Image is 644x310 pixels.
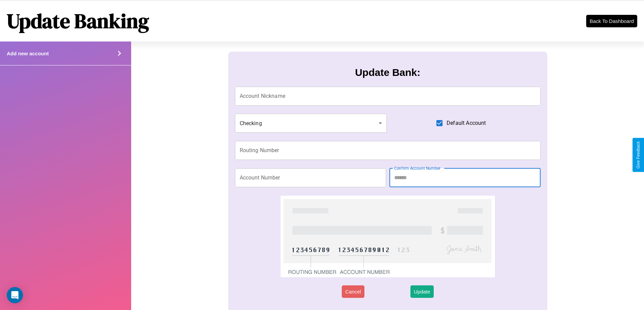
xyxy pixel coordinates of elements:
[7,7,149,35] h1: Update Banking
[235,114,387,133] div: Checking
[7,51,49,56] h4: Add new account
[394,165,440,171] label: Confirm Account Number
[342,285,364,298] button: Cancel
[7,287,23,303] div: Open Intercom Messenger
[447,119,486,127] span: Default Account
[636,141,641,169] div: Give Feedback
[281,196,495,277] img: check
[410,285,433,298] button: Update
[586,15,637,27] button: Back To Dashboard
[355,67,420,78] h3: Update Bank:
